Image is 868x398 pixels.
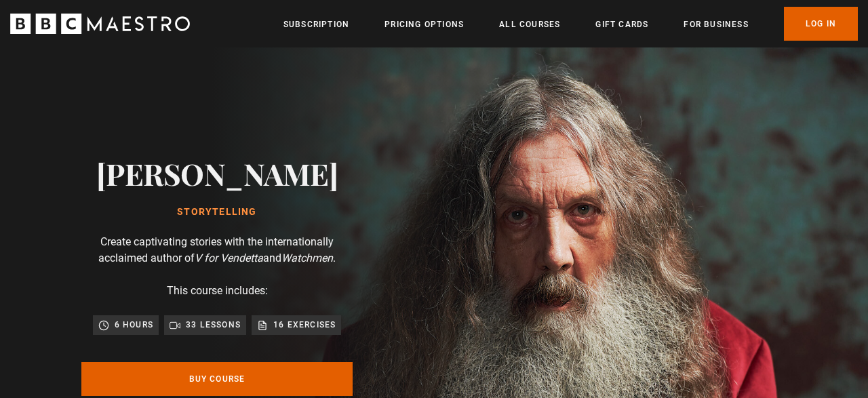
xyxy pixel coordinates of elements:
a: Gift Cards [595,18,648,31]
i: V for Vendetta [195,252,263,264]
p: 6 hours [115,318,153,332]
p: Create captivating stories with the internationally acclaimed author of and . [81,234,353,266]
a: All Courses [499,18,560,31]
h2: [PERSON_NAME] [96,156,338,191]
i: Watchmen [281,252,333,264]
p: 33 lessons [186,318,241,332]
p: This course includes: [167,283,268,299]
a: Subscription [283,18,349,31]
a: Log In [784,7,858,41]
nav: Primary [283,7,858,41]
p: 16 exercises [273,318,336,332]
h1: Storytelling [96,207,338,218]
a: For business [684,18,748,31]
a: Pricing Options [384,18,464,31]
svg: BBC Maestro [10,14,190,34]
